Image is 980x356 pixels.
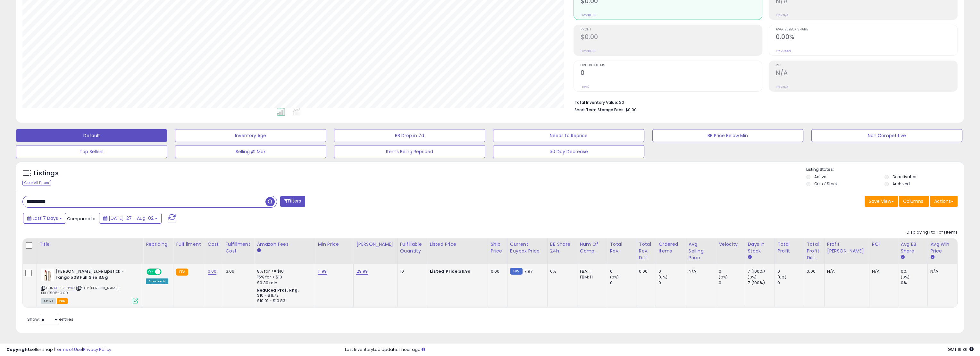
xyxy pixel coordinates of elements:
small: (0%) [777,275,786,280]
h2: $0.00 [581,33,762,42]
span: Avg. Buybox Share [776,28,957,31]
div: Amazon Fees [257,241,312,248]
div: Fulfillment [176,241,202,248]
div: Fulfillable Quantity [400,241,424,254]
label: Out of Stock [814,181,838,186]
small: Prev: 0 [581,85,590,89]
div: 0 [610,280,636,286]
button: Save View [865,196,898,207]
div: $11.99 [430,269,483,274]
a: Terms of Use [55,346,82,352]
div: Num of Comp. [580,241,605,254]
small: Avg BB Share. [901,254,905,260]
div: Velocity [719,241,742,248]
div: Total Profit [777,241,801,254]
div: Amazon AI [146,278,168,284]
button: BB Price Below Min [652,129,803,142]
a: 0.00 [208,268,217,275]
span: OFF [161,269,171,275]
button: Items Being Repriced [334,145,485,158]
div: 0% [550,269,572,274]
div: Total Rev. [610,241,633,254]
div: Avg BB Share [901,241,925,254]
a: Privacy Policy [83,346,111,352]
button: Needs to Reprice [493,129,644,142]
h2: 0 [581,69,762,78]
div: Avg Selling Price [689,241,714,261]
small: Prev: $0.00 [581,49,596,53]
span: 7.97 [524,268,532,274]
b: Short Term Storage Fees: [574,107,624,112]
label: Deactivated [892,174,917,179]
div: N/A [872,269,893,274]
b: Listed Price: [430,268,459,274]
div: 0% [901,280,927,286]
small: Prev: N/A [776,85,788,89]
div: 3.06 [226,269,249,274]
div: FBM: 11 [580,274,602,280]
button: Last 7 Days [23,213,66,224]
small: (0%) [658,275,667,280]
button: Inventory Age [175,129,326,142]
div: 10 [400,269,422,274]
small: FBM [510,268,523,275]
small: (0%) [901,275,910,280]
button: Selling @ Max [175,145,326,158]
span: All listings currently available for purchase on Amazon [41,298,56,304]
img: 413Ag8ilncL._SL40_.jpg [41,269,54,281]
small: (0%) [719,275,728,280]
div: 0% [901,269,927,274]
span: Columns [903,198,923,204]
span: Profit [581,28,762,31]
div: Total Profit Diff. [807,241,822,261]
div: Repricing [146,241,171,248]
div: ASIN: [41,269,138,303]
div: Cost [208,241,220,248]
span: Show: entries [27,316,73,322]
small: Prev: N/A [776,13,788,17]
div: Fulfillment Cost [226,241,252,254]
button: 30 Day Decrease [493,145,644,158]
span: Ordered Items [581,64,762,67]
span: ROI [776,64,957,67]
button: Filters [280,196,305,207]
small: Days In Stock. [748,254,751,260]
div: Profit [PERSON_NAME] [827,241,867,254]
div: 0 [719,269,745,274]
div: Days In Stock [748,241,772,254]
li: $0 [574,98,953,106]
div: Title [39,241,140,248]
div: 0.00 [639,269,651,274]
div: $10 - $11.72 [257,293,310,298]
div: ROI [872,241,895,248]
h5: Listings [34,169,59,178]
small: (0%) [610,275,619,280]
button: Default [16,129,167,142]
div: 0 [777,269,804,274]
small: (0%) [748,275,757,280]
span: [DATE]-27 - Aug-02 [109,215,154,221]
span: Last 7 Days [33,215,58,221]
button: [DATE]-27 - Aug-02 [99,213,162,224]
label: Archived [892,181,910,186]
b: Total Inventory Value: [574,100,618,105]
small: Prev: $0.00 [581,13,596,17]
small: Prev: 0.00% [776,49,791,53]
div: FBA: 1 [580,269,602,274]
div: Total Rev. Diff. [639,241,653,261]
span: | SKU: [PERSON_NAME]-BBLLT508-0.00 [41,286,121,295]
div: 0 [777,280,804,286]
div: 0.00 [807,269,819,274]
small: Amazon Fees. [257,248,261,253]
strong: Copyright [6,346,30,352]
div: N/A [689,269,711,274]
div: Current Buybox Price [510,241,545,254]
span: 2025-08-10 16:36 GMT [948,346,974,352]
button: Top Sellers [16,145,167,158]
div: Clear All Filters [22,180,51,186]
div: $10.01 - $10.83 [257,298,310,304]
div: $0.30 min [257,280,310,286]
span: FBA [57,298,68,304]
div: N/A [827,269,864,274]
a: B0CSCL121G [54,286,75,291]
